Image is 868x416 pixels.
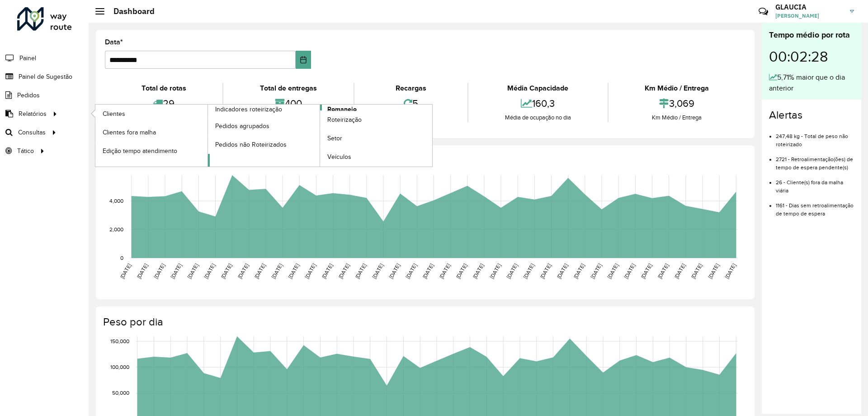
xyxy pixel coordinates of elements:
a: Setor [320,129,432,148]
span: Painel de Sugestão [19,72,72,81]
div: 00:02:28 [769,41,854,72]
text: [DATE] [623,263,636,280]
div: Km Médio / Entrega [611,113,743,122]
li: 2721 - Retroalimentação(ões) de tempo de espera pendente(s) [776,148,854,172]
div: Km Médio / Entrega [611,83,743,94]
text: 2,000 [109,226,123,232]
a: Veículos [320,148,432,166]
text: [DATE] [522,263,535,280]
text: [DATE] [590,263,603,280]
h4: Alertas [769,109,854,122]
div: 5 [357,94,465,113]
a: Pedidos não Roteirizados [208,135,320,153]
text: [DATE] [270,263,283,280]
text: 150,000 [110,338,129,344]
text: [DATE] [707,263,720,280]
span: Setor [327,134,342,143]
text: [DATE] [170,263,183,280]
a: Indicadores roteirização [95,105,320,167]
text: [DATE] [287,263,300,280]
a: Contato Rápido [754,2,773,21]
text: [DATE] [136,263,149,280]
text: [DATE] [304,263,317,280]
span: Indicadores roteirização [215,105,282,114]
text: [DATE] [724,263,737,280]
div: 400 [226,94,351,113]
a: Clientes fora malha [95,123,208,141]
text: [DATE] [354,263,367,280]
text: [DATE] [337,263,350,280]
span: Pedidos agrupados [215,121,269,131]
a: Clientes [95,105,208,123]
div: Total de rotas [107,83,220,94]
span: Edição tempo atendimento [103,146,177,156]
text: [DATE] [152,263,165,280]
h3: GLAUCIA [775,3,843,11]
text: [DATE] [253,263,266,280]
text: [DATE] [606,263,619,280]
text: [DATE] [186,263,199,280]
text: [DATE] [455,263,468,280]
div: Recargas [357,83,465,94]
span: Clientes [103,109,125,119]
text: [DATE] [505,263,519,280]
li: 247,48 kg - Total de peso não roteirizado [776,125,854,148]
div: 3,069 [611,94,743,113]
text: [DATE] [421,263,434,280]
text: [DATE] [656,263,670,280]
span: Pedidos não Roteirizados [215,140,287,149]
h2: Dashboard [104,6,155,16]
li: 26 - Cliente(s) fora da malha viária [776,172,854,195]
text: [DATE] [556,263,569,280]
text: [DATE] [690,263,703,280]
span: Roteirização [327,115,362,124]
h4: Peso por dia [103,316,745,329]
span: Painel [19,53,36,63]
li: 1161 - Dias sem retroalimentação de tempo de espera [776,195,854,218]
text: [DATE] [673,263,686,280]
text: 4,000 [109,198,123,204]
text: [DATE] [405,263,418,280]
span: Consultas [18,128,46,137]
span: Clientes fora malha [103,128,156,137]
a: Romaneio [208,105,433,167]
span: Tático [17,146,34,156]
text: [DATE] [371,263,384,280]
div: Tempo médio por rota [769,29,854,41]
text: 100,000 [110,364,129,370]
div: Total de entregas [226,83,351,94]
text: [DATE] [472,263,485,280]
span: [PERSON_NAME] [775,12,843,20]
div: 29 [107,94,220,113]
div: Média Capacidade [471,83,605,94]
button: Choose Date [296,51,311,69]
text: 50,000 [112,390,129,396]
div: 5,71% maior que o dia anterior [769,72,854,94]
text: [DATE] [438,263,451,280]
text: [DATE] [236,263,250,280]
span: Veículos [327,152,351,162]
text: [DATE] [220,263,233,280]
text: [DATE] [489,263,502,280]
a: Edição tempo atendimento [95,142,208,160]
span: Relatórios [19,109,47,119]
span: Romaneio [327,105,357,114]
text: [DATE] [321,263,334,280]
span: Pedidos [17,91,40,100]
text: [DATE] [640,263,653,280]
text: [DATE] [119,263,132,280]
a: Pedidos agrupados [208,117,320,135]
text: 0 [120,255,123,261]
text: [DATE] [539,263,552,280]
text: [DATE] [572,263,585,280]
text: [DATE] [203,263,216,280]
text: [DATE] [388,263,401,280]
div: 160,3 [471,94,605,113]
label: Data [105,37,123,48]
div: Média de ocupação no dia [471,113,605,122]
a: Roteirização [320,111,432,129]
